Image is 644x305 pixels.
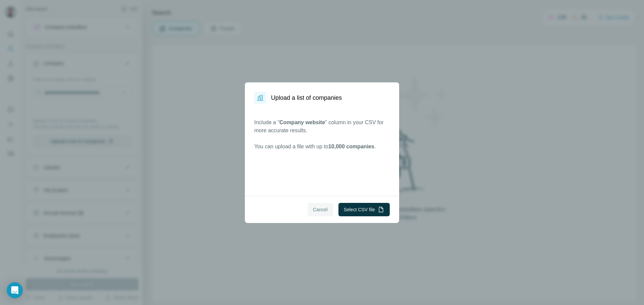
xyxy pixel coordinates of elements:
[313,206,328,213] span: Cancel
[328,144,374,149] span: 10,000 companies
[254,119,390,135] p: Include a " " column in your CSV for more accurate results.
[7,282,23,298] div: Open Intercom Messenger
[338,203,390,216] button: Select CSV file
[271,93,342,102] h1: Upload a list of companies
[254,143,390,151] p: You can upload a file with up to .
[308,203,333,216] button: Cancel
[279,120,325,125] span: Company website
